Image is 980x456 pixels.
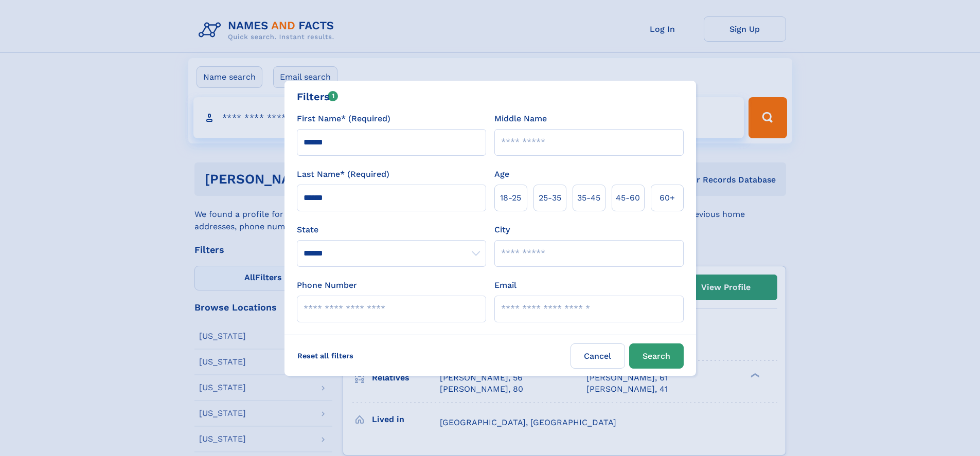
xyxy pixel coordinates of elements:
[539,192,561,204] span: 25‑35
[577,192,600,204] span: 35‑45
[616,192,640,204] span: 45‑60
[629,343,684,369] button: Search
[494,224,510,236] label: City
[291,343,360,368] label: Reset all filters
[297,168,389,180] label: Last Name* (Required)
[494,113,547,125] label: Middle Name
[297,113,390,125] label: First Name* (Required)
[494,279,516,291] label: Email
[297,224,486,236] label: State
[494,168,509,180] label: Age
[297,279,357,291] label: Phone Number
[571,343,625,369] label: Cancel
[660,192,675,204] span: 60+
[297,89,338,104] div: Filters
[500,192,521,204] span: 18‑25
